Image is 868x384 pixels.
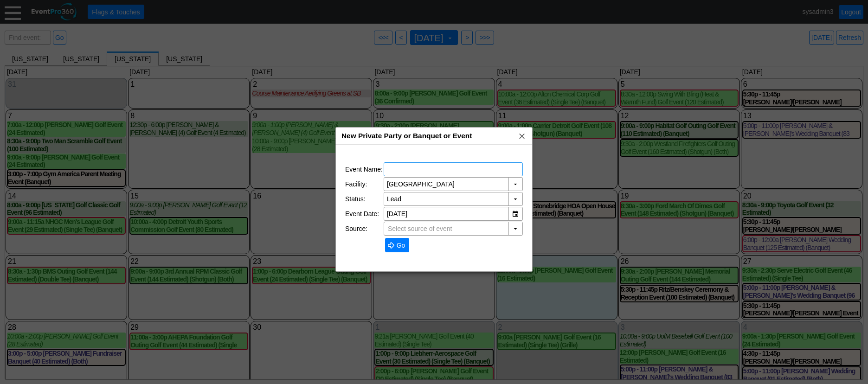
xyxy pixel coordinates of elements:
[345,177,383,191] td: Facility:
[345,192,383,206] td: Status:
[386,222,454,235] span: Select source of event
[345,222,383,236] td: Source:
[345,207,383,221] td: Event Date:
[387,240,407,250] span: Go
[345,162,383,176] td: Event Name:
[341,132,472,140] span: New Private Party or Banquet or Event
[395,241,407,250] span: Go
